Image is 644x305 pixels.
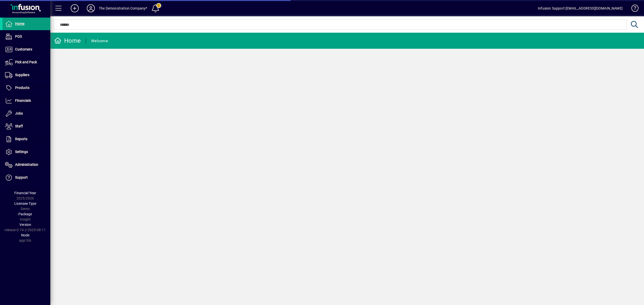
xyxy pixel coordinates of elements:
[628,1,638,17] a: Knowledge Base
[15,34,22,38] span: POS
[15,86,29,90] span: Products
[3,133,50,145] a: Reports
[3,120,50,133] a: Staff
[15,175,28,179] span: Support
[18,212,32,216] span: Package
[99,4,147,12] div: The Demonstration Company*
[21,233,29,237] span: Node
[83,4,99,13] button: Profile
[14,201,36,206] span: Licensee Type
[3,171,50,184] a: Support
[15,73,29,77] span: Suppliers
[15,47,32,51] span: Customers
[3,30,50,43] a: POS
[91,37,108,45] div: Welcome
[19,223,31,227] span: Version
[3,82,50,94] a: Products
[14,191,36,195] span: Financial Year
[15,137,27,141] span: Reports
[54,37,81,45] div: Home
[3,159,50,171] a: Administration
[15,163,38,167] span: Administration
[3,56,50,69] a: Pick and Pack
[67,4,83,13] button: Add
[538,4,623,12] div: Infusion Support [EMAIL_ADDRESS][DOMAIN_NAME]
[15,150,28,154] span: Settings
[15,98,31,103] span: Financials
[3,94,50,107] a: Financials
[15,124,23,128] span: Staff
[3,43,50,56] a: Customers
[15,111,23,115] span: Jobs
[3,69,50,81] a: Suppliers
[3,146,50,158] a: Settings
[15,22,24,26] span: Home
[3,107,50,120] a: Jobs
[15,60,37,64] span: Pick and Pack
